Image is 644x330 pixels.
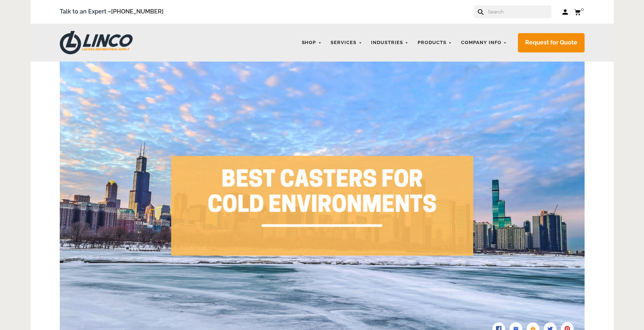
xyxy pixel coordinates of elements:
span: 0 [581,7,584,12]
a: [PHONE_NUMBER] [111,8,164,15]
a: Industries [367,36,412,50]
a: Services [327,36,366,50]
a: Shop [298,36,325,50]
a: Log in [562,8,569,16]
img: LINCO CASTERS & INDUSTRIAL SUPPLY [60,31,133,54]
a: 0 [574,7,585,16]
span: Talk to an Expert – [60,7,164,17]
a: Company Info [457,36,511,50]
a: Products [414,36,456,50]
a: Request for Quote [518,33,585,52]
input: Search [487,5,551,18]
